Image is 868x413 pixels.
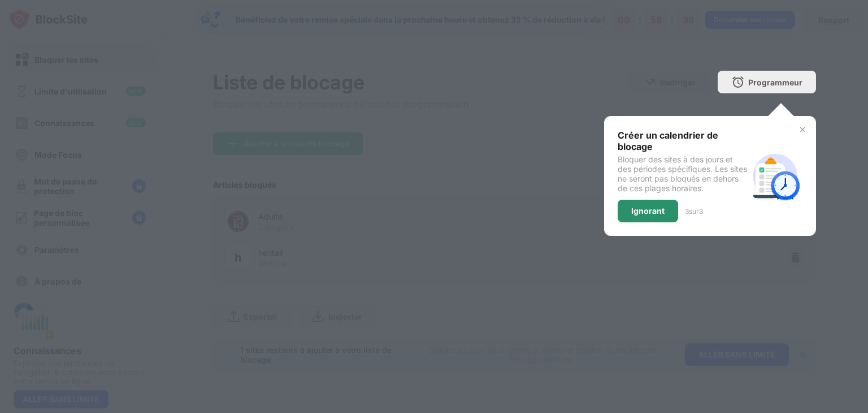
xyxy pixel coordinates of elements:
[631,206,665,216] font: Ignorant
[699,207,703,216] font: 3
[689,207,699,216] font: sur
[618,154,747,193] font: Bloquer des sites à des jours et des périodes spécifiques. Les sites ne seront pas bloqués en deh...
[618,130,718,152] font: Créer un calendrier de blocage
[748,78,802,87] font: Programmeur
[748,149,802,203] img: schedule.svg
[685,207,689,216] font: 3
[798,125,807,134] img: x-button.svg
